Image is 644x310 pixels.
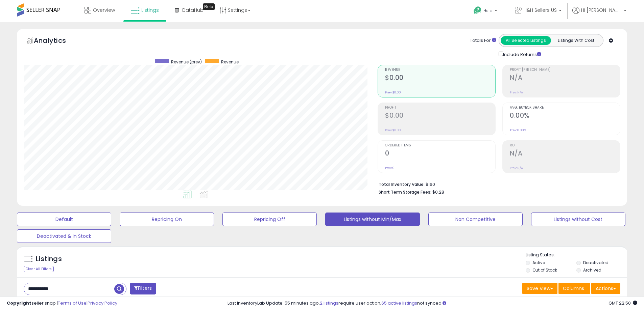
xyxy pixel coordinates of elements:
[34,36,79,47] h5: Analytics
[120,213,214,226] button: Repricing On
[583,267,601,273] label: Archived
[510,112,620,121] h2: 0.00%
[385,90,401,94] small: Prev: $0.00
[36,254,62,264] h5: Listings
[468,1,504,22] a: Help
[130,283,156,294] button: Filters
[510,166,523,170] small: Prev: N/A
[381,300,417,306] a: 65 active listings
[510,128,526,132] small: Prev: 0.00%
[510,149,620,159] h2: N/A
[93,7,115,13] span: Overview
[385,144,495,147] span: Ordered Items
[510,106,620,110] span: Avg. Buybox Share
[385,166,395,170] small: Prev: 0
[141,7,159,13] span: Listings
[379,181,425,187] b: Total Inventory Value:
[583,260,609,265] label: Deactivated
[470,37,496,44] div: Totals For
[379,180,615,188] li: $160
[563,285,584,292] span: Columns
[522,283,557,294] button: Save View
[17,213,111,226] button: Default
[591,283,620,294] button: Actions
[532,260,545,265] label: Active
[510,68,620,72] span: Profit [PERSON_NAME]
[609,300,637,306] span: 2025-09-8 22:50 GMT
[558,283,590,294] button: Columns
[428,213,523,226] button: Non Competitive
[494,50,549,58] div: Include Returns
[526,252,627,258] p: Listing States:
[385,74,495,83] h2: $0.00
[501,36,551,45] button: All Selected Listings
[483,8,493,13] span: Help
[432,189,444,195] span: $0.28
[510,90,523,94] small: Prev: N/A
[385,149,495,159] h2: 0
[532,267,557,273] label: Out of Stock
[473,6,482,15] i: Get Help
[182,7,204,13] span: DataHub
[385,128,401,132] small: Prev: $0.00
[7,300,117,307] div: seller snap | |
[385,68,495,72] span: Revenue
[58,300,87,306] a: Terms of Use
[228,300,637,307] div: Last InventoryLab Update: 55 minutes ago, require user action, not synced.
[551,36,601,45] button: Listings With Cost
[24,266,54,272] div: Clear All Filters
[510,74,620,83] h2: N/A
[222,213,317,226] button: Repricing Off
[7,300,31,306] strong: Copyright
[17,229,111,243] button: Deactivated & In Stock
[325,213,420,226] button: Listings without Min/Max
[510,144,620,147] span: ROI
[385,112,495,121] h2: $0.00
[385,106,495,110] span: Profit
[572,7,626,22] a: Hi [PERSON_NAME]
[320,300,338,306] a: 2 listings
[171,59,202,65] span: Revenue (prev)
[379,189,431,195] b: Short Term Storage Fees:
[221,59,239,65] span: Revenue
[581,7,622,13] span: Hi [PERSON_NAME]
[203,3,215,10] div: Tooltip anchor
[524,7,557,13] span: H&H Sellers US
[88,300,117,306] a: Privacy Policy
[531,213,625,226] button: Listings without Cost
